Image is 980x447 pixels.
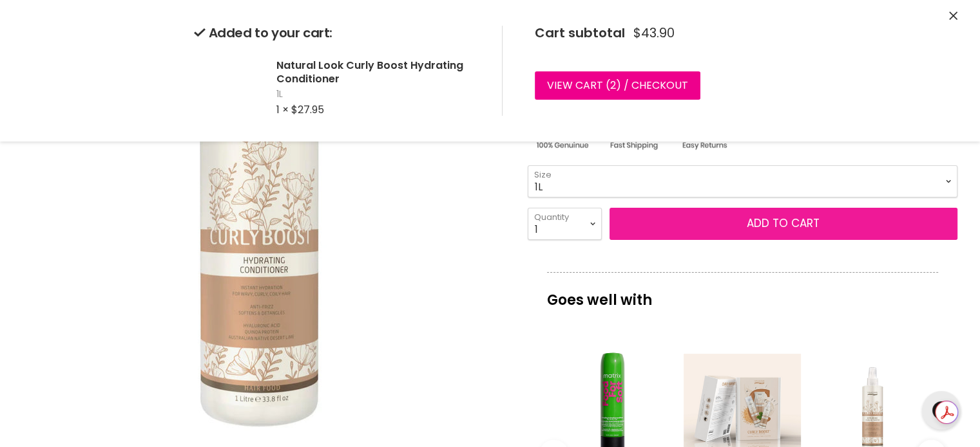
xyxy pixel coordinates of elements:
[535,71,700,100] a: View cart (2) / Checkout
[535,24,625,42] span: Cart subtotal
[276,88,481,101] span: 1L
[610,78,616,93] span: 2
[547,272,938,315] p: Goes well with
[276,102,289,117] span: 1 ×
[528,208,602,240] select: Quantity
[291,102,324,117] span: $27.95
[276,59,481,86] h2: Natural Look Curly Boost Hydrating Conditioner
[916,387,967,434] iframe: Gorgias live chat messenger
[610,208,957,240] button: Add to cart
[949,10,957,23] button: Close
[194,82,204,92] img: Natural Look Curly Boost Hydrating Conditioner
[633,26,675,41] span: $43.90
[194,26,481,41] h2: Added to your cart:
